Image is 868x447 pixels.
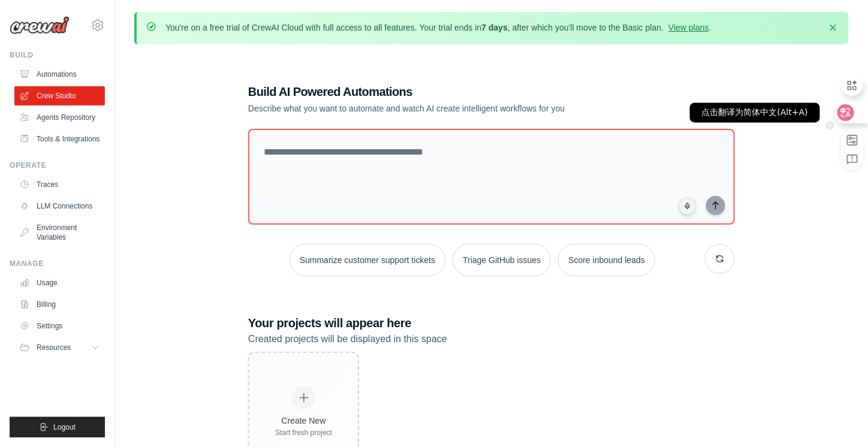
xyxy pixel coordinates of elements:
button: Triage GitHub issues [453,244,551,276]
img: Logo [10,16,70,34]
p: Describe what you want to automate and watch AI create intelligent workflows for you [248,102,651,114]
div: Build [10,50,105,60]
span: Logout [53,422,76,432]
a: Settings [14,316,105,336]
button: Summarize customer support tickets [290,244,445,276]
span: Resources [37,343,71,352]
a: Usage [14,273,105,292]
button: Logout [10,417,105,437]
a: Environment Variables [14,218,105,247]
div: Start fresh project [275,428,332,437]
button: Click to speak your automation idea [679,197,697,215]
div: Operate [10,161,105,170]
a: Tools & Integrations [14,129,105,149]
a: Automations [14,65,105,84]
h1: Build AI Powered Automations [248,83,651,100]
a: Billing [14,295,105,314]
button: Score inbound leads [558,244,655,276]
a: Crew Studio [14,86,105,105]
p: Created projects will be displayed in this space [248,331,735,347]
div: Create New [275,415,332,427]
strong: 7 days [481,23,508,32]
h3: Your projects will appear here [248,315,735,331]
button: Get new suggestions [705,244,735,274]
a: LLM Connections [14,197,105,216]
button: Resources [14,338,105,357]
a: Traces [14,175,105,194]
p: You're on a free trial of CrewAI Cloud with full access to all features. Your trial ends in , aft... [165,22,712,34]
a: Agents Repository [14,108,105,127]
div: Manage [10,259,105,268]
a: View plans [668,23,709,32]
